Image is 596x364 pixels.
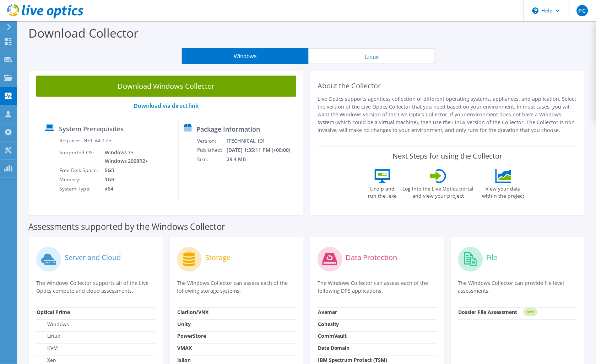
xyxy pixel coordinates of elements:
td: [DATE] 1:35:11 PM (+00:00) [226,145,300,155]
strong: Optical Prime [37,309,70,315]
label: Windows [37,321,69,328]
label: Next Steps for using the Collector [393,152,503,160]
strong: Dossier File Assessment [459,309,518,315]
label: Log into the Live Optics portal and view your project [402,183,474,199]
label: Linux [37,333,60,340]
strong: CommVault [318,333,347,340]
svg: \n [532,7,539,14]
h2: About the Collector [318,82,578,90]
td: 1GB [99,175,150,184]
a: Download via direct link [134,102,199,110]
strong: VMAX [177,345,192,352]
td: Free Disk Space: [59,166,99,175]
strong: Avamar [318,309,337,315]
button: Linux [309,48,435,64]
label: Requires .NET V4.7.2+ [59,137,112,144]
label: Unzip and run the .exe [366,183,399,199]
label: Download Collector [28,25,139,41]
td: Published: [197,145,226,155]
p: The Windows Collector can assess each of the following storage systems. [177,279,296,295]
p: The Windows Collector can assess each of the following DPS applications. [318,279,437,295]
label: Server and Cloud [65,254,121,261]
label: File [487,254,498,261]
p: Live Optics supports agentless collection of different operating systems, appliances, and applica... [318,95,578,134]
td: System Type: [59,184,99,193]
strong: Isilon [177,357,191,364]
strong: Unity [177,321,191,327]
td: x64 [99,184,150,193]
strong: PowerStore [177,333,206,340]
a: Download Windows Collector [36,76,296,97]
label: System Prerequisites [59,125,124,132]
tspan: NEW! [527,310,534,314]
label: Storage [205,254,231,261]
td: Size: [197,155,226,164]
p: The Windows Collector can provide file level assessments. [458,279,578,295]
label: View your data within the project [478,183,529,199]
td: 29.4 MB [226,155,300,164]
button: Windows [182,48,309,64]
td: Memory: [59,175,99,184]
td: [TECHNICAL_ID] [226,136,300,145]
strong: Cohesity [318,321,339,327]
label: Package Information [196,126,260,133]
strong: Clariion/VNX [177,309,208,315]
label: Data Protection [346,254,397,261]
label: KVM [37,345,58,352]
label: Assessments supported by the Windows Collector [28,223,225,230]
span: PC [577,5,588,16]
strong: IBM Spectrum Protect (TSM) [318,357,388,364]
td: Version: [197,136,226,145]
td: Supported OS: [59,148,99,166]
label: Xen [37,357,56,364]
td: Windows 7+ Windows 2008R2+ [99,148,150,166]
p: The Windows Collector supports all of the Live Optics compute and cloud assessments. [36,279,156,295]
td: 5GB [99,166,150,175]
strong: Data Domain [318,345,350,352]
